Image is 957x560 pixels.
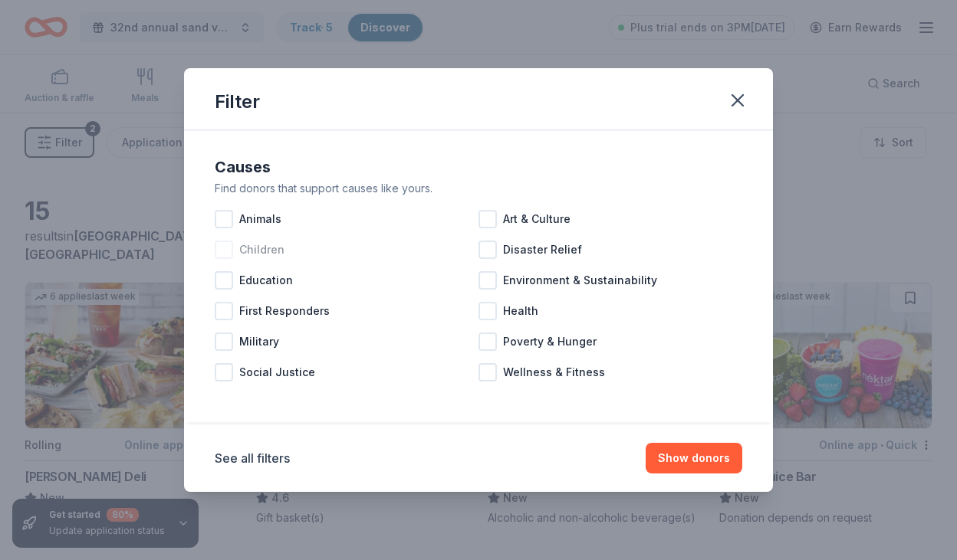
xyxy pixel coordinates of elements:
span: Children [239,241,284,259]
span: First Responders [239,302,330,320]
span: Art & Culture [503,210,571,228]
div: Causes [215,155,742,179]
div: Filter [215,90,260,114]
span: Environment & Sustainability [503,271,657,290]
span: Education [239,271,293,290]
span: Health [503,302,538,320]
span: Animals [239,210,281,228]
div: Find donors that support causes like yours. [215,179,742,198]
span: Poverty & Hunger [503,332,597,351]
span: Military [239,332,279,351]
span: Wellness & Fitness [503,363,605,382]
button: Show donors [646,443,742,473]
button: See all filters [215,449,290,467]
span: Disaster Relief [503,241,582,259]
span: Social Justice [239,363,315,382]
